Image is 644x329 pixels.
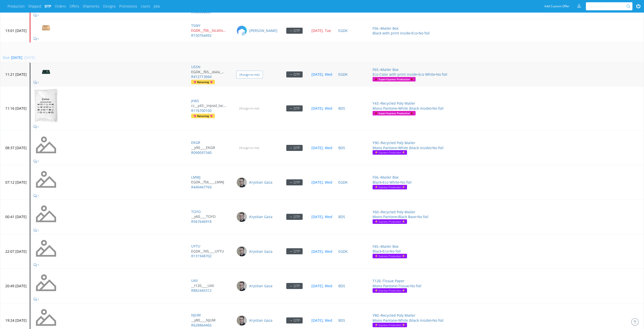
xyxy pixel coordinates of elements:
a: R150764492 [191,33,212,38]
span: 1 [37,13,39,17]
input: (Assign to me) [236,71,263,78]
a: Returning [191,80,215,85]
a: F56. [373,175,379,180]
a: Eco [383,249,388,254]
span: Express Production [374,323,406,327]
a: Recycled Poly Mailer [381,101,415,106]
p: __y80____NJUM [191,318,226,323]
span: 1 [37,229,39,232]
a: EGDK__f56__location_co__TSWY [191,28,230,33]
a: BDS [338,283,345,288]
a: [PERSON_NAME] [249,28,277,33]
a: R131948702 [191,254,212,258]
div: Due [3,55,10,60]
a: No foil [432,318,444,323]
p: EGDK__f45____UYTU [191,249,226,254]
a: → DTP [286,180,303,185]
a: TOYO [191,209,201,214]
img: version_two_editor_design.png [33,88,59,123]
a: BDS [338,318,345,323]
p: 22:07 [DATE] [5,249,27,254]
a: [DATE], Wed [311,180,332,185]
p: 07:12 [DATE] [5,180,27,185]
p: 08:37 [DATE] [5,145,27,150]
input: (Assign to me) [236,105,262,112]
a: Eco [412,31,417,35]
p: __y60____TOYO [191,214,226,219]
a: R176700100 [191,108,212,113]
span: Returning [193,80,214,84]
p: EGDK__f56____LMWJ [191,180,226,185]
a: Returning [191,114,215,118]
a: Mono Pantone [373,214,397,219]
a: Y43. [373,101,380,106]
a: EKGR [191,140,200,145]
a: 1 [33,158,39,163]
a: Production [8,4,25,9]
a: 1 [33,12,39,17]
span: Express Production [374,185,406,189]
p: 19:24 [DATE] [5,318,27,323]
a: [DATE], Wed [311,283,332,288]
p: EGDK__f65__olala_mng__USSN [191,69,226,74]
a: __y60____TOYO [191,214,230,219]
a: No foil [419,31,430,35]
a: R090097340 [191,150,212,155]
a: Eco White [418,72,435,77]
img: no_design.png [33,167,59,192]
a: [DATE], Wed [311,72,332,77]
a: USSN [191,64,200,69]
a: Mailer Box [381,67,398,72]
span: Express Production [374,150,406,155]
a: Black [373,180,381,185]
a: White (black inside) [398,106,431,111]
input: (Assign to me) [236,144,262,151]
img: no_design.png [33,132,59,157]
a: R882445312 [191,288,212,293]
a: JHAS [191,98,199,103]
p: cc__y43__inpost_locker_italia_srl__JHAS [191,103,226,108]
a: Add Custom Offer [542,2,572,10]
a: T120. [373,278,382,283]
a: Black [373,249,381,254]
p: 20:49 [DATE] [5,283,27,289]
span: Express Production [374,288,406,293]
a: No foil [432,106,444,111]
a: 1 [33,262,39,267]
a: [DATE], Tue [311,28,332,33]
span: Express Production [374,219,406,224]
span: Super-Express Production [374,77,414,81]
a: DTP [45,4,51,9]
a: 1 [33,297,39,302]
a: F65. [373,67,379,72]
div: → DTP [286,71,303,77]
a: Offers [69,4,79,9]
a: Eco Color with print inside [373,72,417,77]
a: White (black inside) [398,318,431,323]
a: Mailer Box [381,244,398,249]
div: → DTP [286,248,303,254]
a: Orders [55,4,66,9]
a: Krystian Gaza [249,249,272,254]
div: → DTP [286,179,303,185]
a: LMWJ [191,175,200,180]
a: R968500201 [191,10,212,14]
a: BDS [338,214,345,219]
a: Eco White [383,180,399,185]
img: no_design.png [33,236,59,261]
a: No foil [436,72,447,77]
a: __t120____UXII [191,283,230,288]
a: R440447769 [191,185,212,189]
a: 1 [33,228,39,233]
a: Mailer Box [381,175,398,180]
a: → DTP [286,28,303,33]
a: Jobs [154,4,160,9]
a: BDS [338,145,345,150]
a: BDS [338,106,345,111]
a: UYTU [191,244,200,249]
a: → DTP [286,145,303,150]
img: version_two_editor_design [33,21,59,35]
a: Users [141,4,150,9]
a: → DTP [286,72,303,77]
span: 1 [37,194,39,197]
